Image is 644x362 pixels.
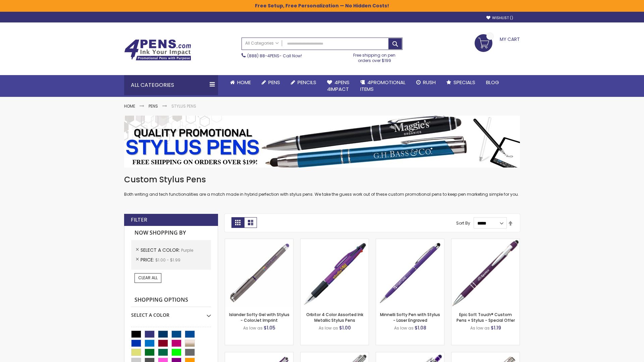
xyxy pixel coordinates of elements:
[470,325,490,331] span: As low as
[355,75,411,97] a: 4PROMOTIONALITEMS
[124,39,191,61] img: 4Pens Custom Pens and Promotional Products
[138,275,158,281] span: Clear All
[322,75,355,97] a: 4Pens4impact
[141,256,155,263] span: Price
[247,53,279,59] a: (888) 88-4PENS
[301,352,369,358] a: Tres-Chic with Stylus Metal Pen - Standard Laser-Purple
[225,75,256,90] a: Home
[124,75,218,95] div: All Categories
[242,38,282,49] a: All Categories
[301,239,369,244] a: Orbitor 4 Color Assorted Ink Metallic Stylus Pens-Purple
[380,312,440,323] a: Minnelli Softy Pen with Stylus - Laser Engraved
[415,324,426,331] span: $1.08
[457,312,515,323] a: Epic Soft Touch® Custom Pens + Stylus - Special Offer
[155,257,180,263] span: $1.00 - $1.99
[124,174,520,197] div: Both writing and tech functionalities are a match made in hybrid perfection with stylus pens. We ...
[171,103,196,109] strong: Stylus Pens
[131,293,211,307] strong: Shopping Options
[346,50,403,63] div: Free shipping on pen orders over $199
[131,307,211,318] div: Select A Color
[486,79,499,86] span: Blog
[141,247,181,253] span: Select A Color
[306,312,363,323] a: Orbitor 4 Color Assorted Ink Metallic Stylus Pens
[135,273,161,283] a: Clear All
[124,174,520,185] h1: Custom Stylus Pens
[451,239,520,244] a: 4P-MS8B-Purple
[394,325,414,331] span: As low as
[360,79,406,93] span: 4PROMOTIONAL ITEMS
[339,324,351,331] span: $1.00
[237,79,251,86] span: Home
[131,226,211,240] strong: Now Shopping by
[481,75,504,90] a: Blog
[491,324,501,331] span: $1.19
[376,239,444,244] a: Minnelli Softy Pen with Stylus - Laser Engraved-Purple
[181,247,193,253] span: Purple
[225,239,293,307] img: Islander Softy Gel with Stylus - ColorJet Imprint-Purple
[301,239,369,307] img: Orbitor 4 Color Assorted Ink Metallic Stylus Pens-Purple
[124,116,520,168] img: Stylus Pens
[225,352,293,358] a: Avendale Velvet Touch Stylus Gel Pen-Purple
[225,239,293,244] a: Islander Softy Gel with Stylus - ColorJet Imprint-Purple
[285,75,322,90] a: Pencils
[268,79,280,86] span: Pens
[149,103,158,109] a: Pens
[376,239,444,307] img: Minnelli Softy Pen with Stylus - Laser Engraved-Purple
[231,217,244,228] strong: Grid
[245,41,279,46] span: All Categories
[264,324,275,331] span: $1.05
[486,15,513,20] a: Wishlist
[256,75,285,90] a: Pens
[298,79,316,86] span: Pencils
[247,53,302,59] span: - Call Now!
[451,352,520,358] a: Tres-Chic Touch Pen - Standard Laser-Purple
[441,75,481,90] a: Specials
[124,103,135,109] a: Home
[453,79,475,86] span: Specials
[319,325,338,331] span: As low as
[423,79,436,86] span: Rush
[131,216,147,224] strong: Filter
[229,312,289,323] a: Islander Softy Gel with Stylus - ColorJet Imprint
[451,239,520,307] img: 4P-MS8B-Purple
[411,75,441,90] a: Rush
[456,220,470,226] label: Sort By
[327,79,350,93] span: 4Pens 4impact
[243,325,263,331] span: As low as
[376,352,444,358] a: Phoenix Softy with Stylus Pen - Laser-Purple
